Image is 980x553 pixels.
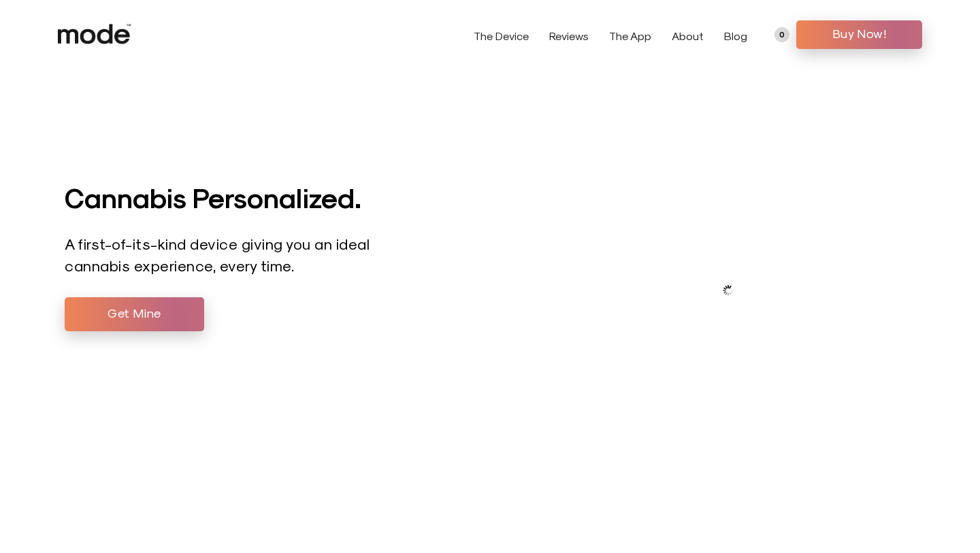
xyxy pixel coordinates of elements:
a: About [672,29,704,42]
p: A first-of-its-kind device giving you an ideal cannabis experience, every time. [65,233,374,277]
a: Reviews [549,29,589,42]
a: Get Mine [65,297,204,331]
span: Buy Now! [806,23,912,44]
a: The Device [474,29,529,42]
span: Get Mine [75,303,194,323]
a: Blog [724,29,747,42]
a: The App [609,29,651,42]
a: 0 [774,27,789,42]
a: Buy Now! [796,20,922,49]
h1: Cannabis Personalized. [65,180,476,213]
